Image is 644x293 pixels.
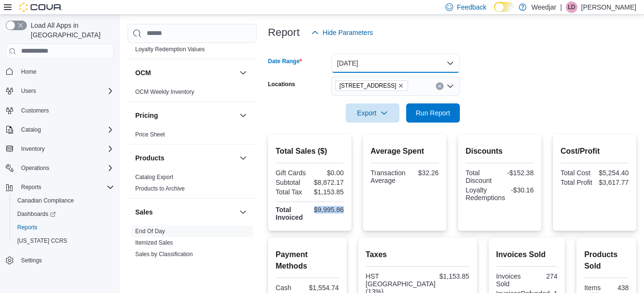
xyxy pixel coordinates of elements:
span: Feedback [457,2,486,12]
div: Invoices Sold [496,272,525,288]
a: Sales by Classification [135,251,193,258]
button: Sales [135,207,235,217]
button: [US_STATE] CCRS [10,234,118,248]
button: Reports [17,181,45,193]
div: Total Cost [561,169,593,177]
span: Load All Apps in [GEOGRAPHIC_DATA] [27,21,114,40]
div: Total Tax [276,188,308,196]
span: Loyalty Redemption Values [135,45,205,53]
button: Inventory [17,143,48,155]
p: Weedjar [531,1,556,13]
button: Canadian Compliance [10,194,118,207]
div: $9,995.86 [312,206,344,214]
div: Loyalty [128,32,257,59]
span: 1127b Broadview Ave [335,80,409,91]
div: $3,617.77 [597,179,629,186]
button: Products [237,152,249,164]
span: Reports [17,224,37,231]
span: Settings [21,257,42,264]
button: Products [135,153,235,163]
div: Products [128,171,257,198]
span: Inventory [21,145,45,153]
nav: Complex example [6,61,114,293]
span: Operations [21,164,49,172]
span: Inventory [17,143,114,155]
h2: Cost/Profit [561,146,629,157]
div: Cash [276,284,305,292]
button: Users [2,84,118,98]
button: OCM [135,68,235,78]
span: Itemized Sales [135,239,173,247]
span: Dashboards [13,208,114,220]
h2: Invoices Sold [496,249,558,260]
span: [US_STATE] CCRS [17,237,67,245]
button: Reports [10,221,118,234]
button: Hide Parameters [307,23,377,42]
a: Itemized Sales [135,239,173,246]
span: Settings [17,254,114,266]
span: Customers [17,104,114,116]
button: Export [346,103,399,123]
span: Products to Archive [135,185,185,192]
h2: Payment Methods [276,249,339,272]
button: Users [17,85,40,97]
h3: Report [268,27,300,38]
a: Dashboards [13,208,59,220]
button: Run Report [406,103,460,123]
h3: Products [135,153,164,163]
a: Settings [17,255,46,266]
a: Sales by Day [135,262,169,269]
span: Reports [13,222,114,233]
button: [DATE] [331,54,460,73]
div: Gift Cards [276,169,308,177]
span: Washington CCRS [13,235,114,247]
button: Home [2,65,118,79]
div: Transaction Average [371,169,406,184]
a: Dashboards [10,207,118,221]
h2: Products Sold [584,249,629,272]
button: Remove 1127b Broadview Ave from selection in this group [398,83,404,89]
div: Subtotal [276,179,308,186]
span: Canadian Compliance [13,195,114,206]
a: Price Sheet [135,131,165,138]
a: [US_STATE] CCRS [13,235,71,247]
a: Reports [13,222,41,233]
span: OCM Weekly Inventory [135,88,194,96]
button: Catalog [2,123,118,136]
button: Operations [17,162,53,174]
span: End Of Day [135,227,165,235]
span: [STREET_ADDRESS] [340,81,397,90]
h2: Total Sales ($) [276,146,344,157]
span: Catalog [17,124,114,135]
span: Reports [17,181,114,193]
span: Home [17,66,114,78]
div: 274 [529,272,558,280]
h3: OCM [135,68,151,78]
h2: Discounts [466,146,534,157]
span: Run Report [416,108,450,118]
span: Catalog Export [135,173,173,181]
a: Catalog Export [135,174,173,180]
button: Pricing [237,110,249,121]
h2: Taxes [366,249,469,260]
p: [PERSON_NAME] [581,1,636,13]
h2: Average Spent [371,146,439,157]
div: $1,554.74 [309,284,339,292]
a: Loyalty Redemption Values [135,46,205,53]
span: LD [568,1,575,13]
div: -$30.16 [509,186,534,194]
span: Operations [17,162,114,174]
div: Total Profit [561,179,593,186]
div: $1,153.85 [439,272,469,280]
span: Users [21,87,36,95]
span: Sales by Day [135,262,169,270]
a: End Of Day [135,228,165,235]
h3: Pricing [135,111,158,120]
span: Home [21,68,36,76]
a: Canadian Compliance [13,195,78,206]
button: Catalog [17,124,45,135]
span: Reports [21,183,41,191]
button: OCM [237,67,249,79]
